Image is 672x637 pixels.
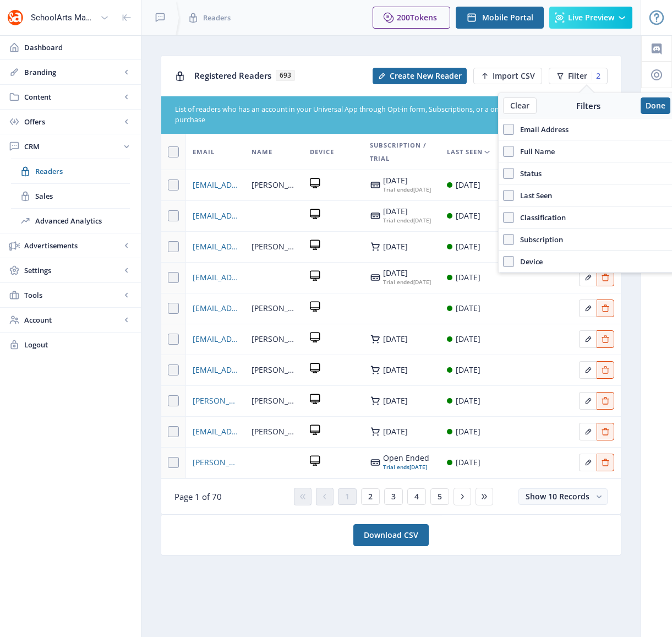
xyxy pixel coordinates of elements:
div: SchoolArts Magazine [31,6,96,30]
div: [DATE] [383,216,431,225]
span: Trial ended [383,186,413,193]
span: Email Address [514,123,569,136]
button: Create New Reader [373,68,467,84]
span: [PERSON_NAME] [252,178,297,192]
a: [EMAIL_ADDRESS][DOMAIN_NAME] [193,240,238,253]
div: [DATE] [456,363,480,377]
span: Content [24,91,121,102]
span: Readers [35,166,130,177]
span: [EMAIL_ADDRESS][DOMAIN_NAME] [193,333,238,346]
span: Last Seen [447,145,483,159]
div: [DATE] [456,425,480,438]
a: Edit page [597,333,614,344]
div: [DATE] [456,240,480,253]
span: Advanced Analytics [35,215,130,226]
a: [EMAIL_ADDRESS][DOMAIN_NAME] [193,363,238,377]
a: Edit page [597,426,614,436]
button: Done [641,97,670,114]
div: [DATE] [383,277,431,286]
span: Account [24,314,121,325]
div: [DATE] [383,396,408,405]
span: [PERSON_NAME] [252,394,297,407]
a: Edit page [579,302,597,313]
a: New page [366,68,467,84]
a: Edit page [579,271,597,282]
div: [DATE] [383,427,408,436]
button: Filter2 [549,68,608,84]
div: [DATE] [456,302,480,315]
div: [DATE] [456,456,480,469]
span: [PERSON_NAME][EMAIL_ADDRESS][DOMAIN_NAME] [193,456,238,469]
a: Edit page [579,426,597,436]
div: [DATE] [456,394,480,407]
div: [DATE] [383,185,431,194]
a: [EMAIL_ADDRESS][DOMAIN_NAME] [193,178,238,192]
a: Edit page [597,456,614,467]
app-collection-view: Registered Readers [161,55,621,515]
span: Last Seen [514,189,552,202]
button: 1 [338,488,357,505]
span: Tools [24,290,121,301]
span: 4 [414,492,419,501]
a: Edit page [597,395,614,405]
span: Page 1 of 70 [174,491,222,502]
a: Edit page [597,302,614,313]
a: New page [467,68,542,84]
button: 2 [361,488,380,505]
div: [DATE] [383,176,431,185]
span: Classification [514,211,566,224]
a: Sales [11,184,130,208]
div: [DATE] [383,366,408,374]
div: List of readers who has an account in your Universal App through Opt-in form, Subscriptions, or a... [175,105,542,126]
button: Live Preview [549,7,632,29]
div: Filters [537,100,641,111]
span: Branding [24,67,121,78]
div: [DATE] [383,242,408,251]
span: Subscription / Trial [370,139,434,165]
span: 1 [345,492,349,501]
span: [EMAIL_ADDRESS][DOMAIN_NAME] [193,302,238,315]
button: 4 [407,488,426,505]
button: Import CSV [473,68,542,84]
span: Filter [568,72,587,80]
span: Full Name [514,145,555,158]
div: [DATE] [456,178,480,192]
a: Edit page [579,456,597,467]
span: Status [514,167,542,180]
div: [DATE] [383,207,431,216]
span: Sales [35,190,130,202]
button: 200Tokens [373,7,450,29]
span: 2 [368,492,373,501]
div: 2 [592,72,600,80]
a: [PERSON_NAME][EMAIL_ADDRESS][PERSON_NAME][DOMAIN_NAME] [193,394,238,407]
span: [PERSON_NAME] [252,240,297,253]
button: 5 [430,488,449,505]
span: Trial ended [383,216,413,224]
a: Download CSV [353,524,429,546]
a: [EMAIL_ADDRESS][PERSON_NAME][DOMAIN_NAME] [193,271,238,284]
a: Edit page [579,364,597,374]
span: Device [310,145,334,159]
a: [EMAIL_ADDRESS][DOMAIN_NAME] [193,209,238,222]
span: Email [193,145,215,159]
span: Subscription [514,233,563,246]
span: [PERSON_NAME] [252,425,297,438]
span: Device [514,255,543,268]
img: properties.app_icon.png [7,9,24,26]
span: Trial ends [383,463,409,471]
div: [DATE] [456,271,480,284]
a: Edit page [597,271,614,282]
span: [PERSON_NAME] [252,333,297,346]
span: Mobile Portal [482,13,533,22]
a: Edit page [579,395,597,405]
a: [EMAIL_ADDRESS][DOMAIN_NAME] [193,425,238,438]
span: Readers [203,12,231,23]
span: 3 [391,492,396,501]
a: Edit page [579,333,597,344]
div: [DATE] [383,269,431,277]
button: 3 [384,488,403,505]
